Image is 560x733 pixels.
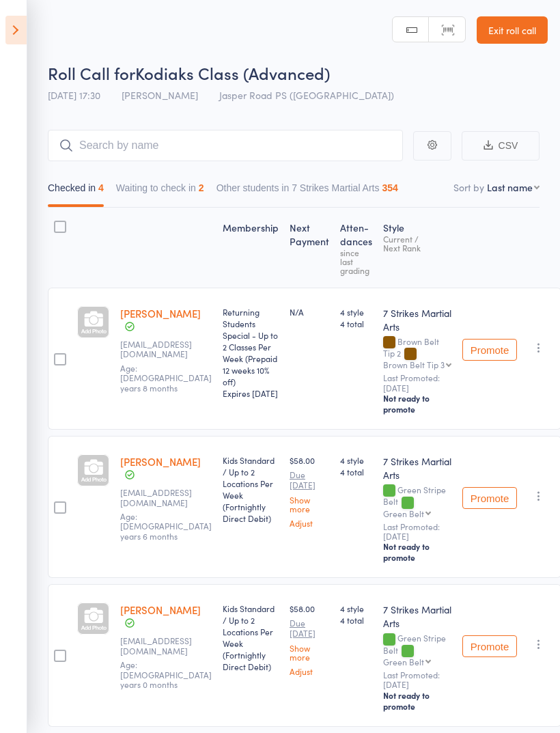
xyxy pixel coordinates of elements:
[223,387,279,399] div: Expires [DATE]
[462,487,517,509] button: Promote
[223,603,279,672] div: Kids Standard / Up to 2 Locations Per Week (Fortnightly Direct Debit)
[290,470,329,490] small: Due [DATE]
[120,636,209,656] small: Assad.saboor@gmail.com
[120,510,212,542] span: Age: [DEMOGRAPHIC_DATA] years 6 months
[383,633,451,665] div: Green Stripe Belt
[383,234,451,252] div: Current / Next Rank
[340,248,372,275] div: since last grading
[383,337,451,369] div: Brown Belt Tip 2
[383,485,451,517] div: Green Stripe Belt
[462,339,517,361] button: Promote
[122,88,198,102] span: [PERSON_NAME]
[290,518,329,527] a: Adjust
[462,635,517,657] button: Promote
[477,16,548,44] a: Exit roll call
[98,182,104,193] div: 4
[340,318,372,329] span: 4 total
[340,454,372,466] span: 4 style
[290,454,329,527] div: $58.00
[340,466,372,478] span: 4 total
[383,454,451,482] div: 7 Strikes Martial Arts
[383,690,451,712] div: Not ready to promote
[48,88,100,102] span: [DATE] 17:30
[383,603,451,630] div: 7 Strikes Martial Arts
[120,488,209,508] small: Assad.saboor@gmail.com
[340,614,372,626] span: 4 total
[120,362,212,393] span: Age: [DEMOGRAPHIC_DATA] years 8 months
[223,306,279,399] div: Returning Students Special - Up to 2 Classes Per Week (Prepaid 12 weeks 10% off)
[383,541,451,563] div: Not ready to promote
[290,618,329,638] small: Due [DATE]
[340,603,372,614] span: 4 style
[340,306,372,318] span: 4 style
[120,603,201,617] a: [PERSON_NAME]
[290,306,329,318] div: N/A
[290,667,329,676] a: Adjust
[217,214,284,281] div: Membership
[120,306,201,320] a: [PERSON_NAME]
[284,214,335,281] div: Next Payment
[453,180,484,194] label: Sort by
[219,88,394,102] span: Jasper Road PS ([GEOGRAPHIC_DATA])
[290,644,329,661] a: Show more
[335,214,378,281] div: Atten­dances
[378,214,457,281] div: Style
[290,495,329,513] a: Show more
[48,61,135,84] span: Roll Call for
[383,657,424,666] div: Green Belt
[120,454,201,469] a: [PERSON_NAME]
[120,340,209,359] small: sarayusuf84@gmail.com
[223,454,279,524] div: Kids Standard / Up to 2 Locations Per Week (Fortnightly Direct Debit)
[116,176,204,207] button: Waiting to check in2
[48,130,403,161] input: Search by name
[383,306,451,333] div: 7 Strikes Martial Arts
[290,603,329,676] div: $58.00
[216,176,398,207] button: Other students in 7 Strikes Martial Arts354
[383,522,451,542] small: Last Promoted: [DATE]
[48,176,104,207] button: Checked in4
[487,180,533,194] div: Last name
[383,670,451,690] small: Last Promoted: [DATE]
[120,659,212,690] span: Age: [DEMOGRAPHIC_DATA] years 0 months
[135,61,330,84] span: Kodiaks Class (Advanced)
[383,360,445,369] div: Brown Belt Tip 3
[383,509,424,518] div: Green Belt
[382,182,398,193] div: 354
[462,131,540,161] button: CSV
[199,182,204,193] div: 2
[383,393,451,415] div: Not ready to promote
[383,373,451,393] small: Last Promoted: [DATE]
